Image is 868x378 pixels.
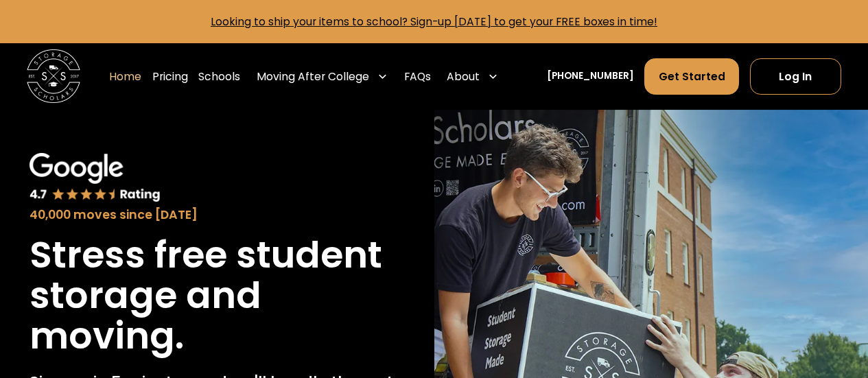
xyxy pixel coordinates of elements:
a: Log In [750,58,841,95]
a: Pricing [152,58,188,95]
div: Moving After College [257,69,369,84]
div: About [447,69,480,84]
div: 40,000 moves since [DATE] [30,206,405,224]
img: Storage Scholars main logo [27,49,80,103]
a: [PHONE_NUMBER] [547,69,634,84]
div: Moving After College [251,58,393,95]
img: Google 4.7 star rating [30,153,161,203]
h1: Stress free student storage and moving. [30,235,405,356]
div: About [441,58,504,95]
a: Schools [198,58,240,95]
a: Looking to ship your items to school? Sign-up [DATE] to get your FREE boxes in time! [211,14,657,29]
a: Get Started [644,58,739,95]
a: FAQs [404,58,431,95]
a: Home [109,58,141,95]
a: home [27,49,80,103]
